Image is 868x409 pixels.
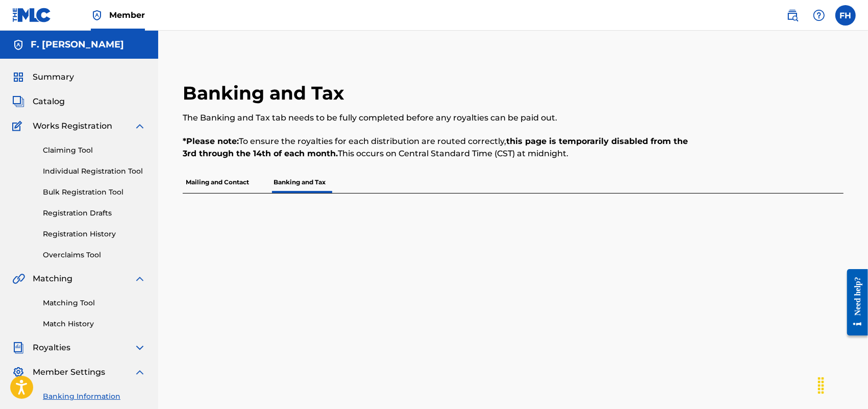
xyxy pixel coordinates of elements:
[31,39,124,51] h5: F. Gregory Holland
[43,319,146,329] a: Match History
[12,71,24,83] img: Summary
[12,8,52,22] img: MLC Logo
[183,136,239,146] strong: *Please note:
[12,366,24,378] img: Member Settings
[12,71,74,83] a: SummarySummary
[43,250,146,260] a: Overclaims Tool
[12,95,65,108] a: CatalogCatalog
[33,71,74,83] span: Summary
[183,112,691,124] p: The Banking and Tax tab needs to be fully completed before any royalties can be paid out.
[134,342,146,354] img: expand
[109,9,145,21] span: Member
[183,135,691,160] p: To ensure the royalties for each distribution are routed correctly, This occurs on Central Standa...
[183,172,252,193] p: Mailing and Contact
[43,187,146,198] a: Bulk Registration Tool
[91,9,103,21] img: Top Rightsholder
[134,120,146,132] img: expand
[839,261,868,343] iframe: Resource Center
[43,145,146,156] a: Claiming Tool
[43,298,146,308] a: Matching Tool
[183,82,349,105] h2: Banking and Tax
[12,273,25,285] img: Matching
[12,39,24,51] img: Accounts
[33,273,72,285] span: Matching
[813,370,829,401] div: Drag
[786,9,799,21] img: search
[134,366,146,378] img: expand
[43,166,146,177] a: Individual Registration Tool
[33,120,112,132] span: Works Registration
[809,5,829,26] div: Help
[813,9,825,21] img: help
[12,342,24,354] img: Royalties
[12,95,24,108] img: Catalog
[12,120,26,132] img: Works Registration
[43,229,146,239] a: Registration History
[33,342,70,354] span: Royalties
[270,172,329,193] p: Banking and Tax
[134,273,146,285] img: expand
[782,5,803,26] a: Public Search
[33,95,65,108] span: Catalog
[43,208,146,219] a: Registration Drafts
[835,5,856,26] div: User Menu
[33,366,105,378] span: Member Settings
[817,360,868,409] iframe: Chat Widget
[43,391,146,402] a: Banking Information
